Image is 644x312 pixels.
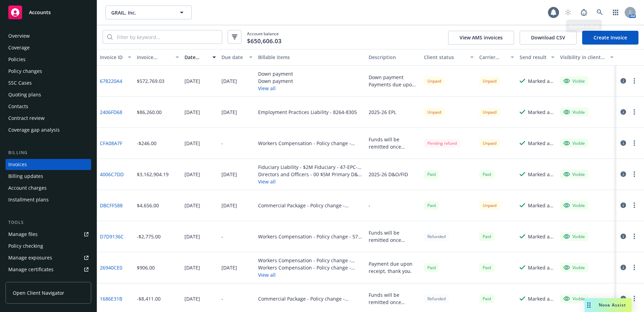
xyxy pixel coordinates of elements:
[528,77,555,85] div: Marked as sent
[369,291,418,306] div: Funds will be remitted once received by the carrier. Thank you.
[219,49,256,66] button: Due date
[137,171,169,178] div: $3,162,904.19
[221,171,237,178] div: [DATE]
[8,124,60,135] div: Coverage gap analysis
[421,49,476,66] button: Client status
[184,264,200,271] div: [DATE]
[479,77,500,85] div: Unpaid
[599,302,626,308] span: Nova Assist
[577,6,591,19] a: Report a Bug
[8,229,38,240] div: Manage files
[479,108,500,116] div: Unpaid
[100,54,124,61] div: Invoice ID
[8,101,28,112] div: Contacts
[557,49,616,66] button: Visibility in client dash
[100,171,124,178] a: 4006C7DD
[221,108,237,116] div: [DATE]
[8,42,30,53] div: Coverage
[97,49,134,66] button: Invoice ID
[221,264,237,271] div: [DATE]
[593,6,607,19] a: Search
[479,263,494,272] span: Paid
[221,233,223,240] div: -
[247,37,282,46] span: $650,606.03
[6,264,91,275] a: Manage certificates
[184,140,200,147] div: [DATE]
[8,276,43,287] div: Manage claims
[6,42,91,53] a: Coverage
[258,77,293,85] div: Down payment
[8,54,26,65] div: Policies
[137,202,159,209] div: $4,656.00
[424,201,439,210] span: Paid
[560,54,606,61] div: Visibility in client dash
[100,140,122,147] a: CFA08A7F
[8,89,41,100] div: Quoting plans
[366,49,421,66] button: Description
[258,54,363,61] div: Billable items
[609,6,623,19] a: Switch app
[6,182,91,193] a: Account charges
[369,108,396,116] div: 2025-26 EPL
[6,77,91,88] a: SSC Cases
[6,30,91,41] a: Overview
[424,170,439,179] div: Paid
[528,295,555,302] div: Marked as sent
[8,264,54,275] div: Manage certificates
[247,31,282,44] span: Account balance
[528,264,555,271] div: Marked as sent
[6,3,91,22] a: Accounts
[563,295,585,302] div: Visible
[6,89,91,100] a: Quoting plans
[424,263,439,272] div: Paid
[424,294,449,303] div: Refunded
[100,77,122,85] a: 678220A4
[258,70,293,77] div: Down payment
[184,77,200,85] div: [DATE]
[100,108,122,116] a: 2406FD68
[479,294,494,303] div: Paid
[448,31,514,45] button: View AMS invoices
[8,66,42,77] div: Policy changes
[105,6,192,19] button: GRAIL, Inc.
[528,108,555,116] div: Marked as sent
[182,49,219,66] button: Date issued
[424,108,445,116] div: Unpaid
[369,171,408,178] div: 2025-26 D&O/FID
[258,178,363,185] button: View all
[563,233,585,239] div: Visible
[6,101,91,112] a: Contacts
[258,163,363,171] div: Fiduciary Liability - $2M Fiduciary - 47-EPC-330771-03
[424,77,445,85] div: Unpaid
[221,54,245,61] div: Due date
[29,10,51,15] span: Accounts
[8,113,45,124] div: Contract review
[585,298,593,312] div: Drag to move
[258,264,363,271] div: Workers Compensation - Policy change - 57WB AY7E3D
[479,139,500,148] div: Unpaid
[6,171,91,182] a: Billing updates
[369,202,370,209] div: -
[517,49,557,66] button: Send result
[113,30,222,44] input: Filter by keyword...
[479,170,494,179] div: Paid
[221,77,237,85] div: [DATE]
[258,202,363,209] div: Commercial Package - Policy change - 57UUNBE1GYE
[8,30,30,41] div: Overview
[221,295,223,302] div: -
[255,49,366,66] button: Billable items
[585,298,632,312] button: Nova Assist
[479,232,494,241] div: Paid
[137,108,162,116] div: $86,260.00
[6,276,91,287] a: Manage claims
[6,240,91,252] a: Policy checking
[528,140,555,147] div: Marked as sent
[563,140,585,146] div: Visible
[184,54,208,61] div: Date issued
[107,34,113,40] svg: Search
[258,257,363,264] div: Workers Compensation - Policy change - 57WB AY7E3D
[528,202,555,209] div: Marked as sent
